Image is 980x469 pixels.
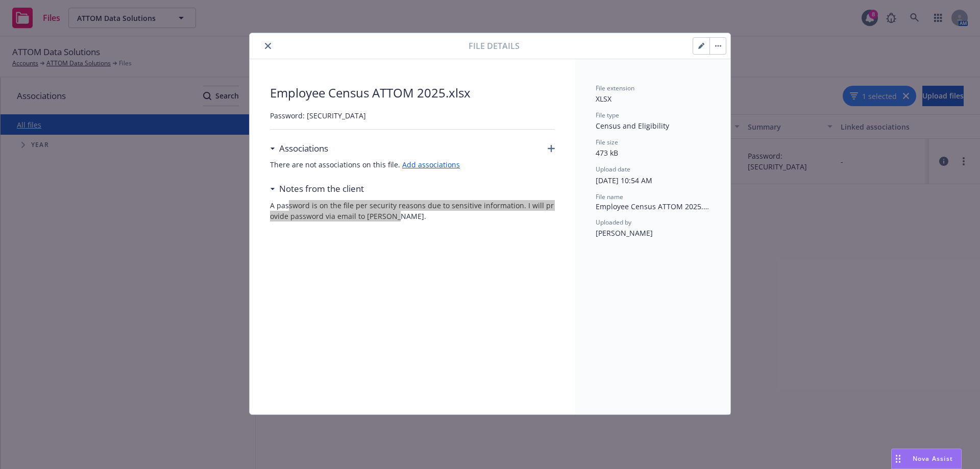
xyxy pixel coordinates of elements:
span: Census and Eligibility [596,121,669,131]
span: Employee Census ATTOM 2025.xlsx [270,84,555,102]
h3: Associations [279,142,328,155]
div: Associations [270,142,328,155]
span: File type [596,111,619,119]
span: File name [596,192,623,201]
span: 473 kB [596,148,618,158]
button: Nova Assist [891,449,962,469]
span: Uploaded by [596,218,631,227]
span: A password is on the file per security reasons due to sensitive information. I will provide passw... [270,200,555,221]
span: There are not associations on this file. [270,159,555,170]
span: Nova Assist [913,454,953,463]
a: Add associations [402,160,460,169]
span: Password: [SECURITY_DATA] [270,110,555,121]
div: Notes from the client [270,182,364,195]
span: XLSX [596,94,611,104]
span: File extension [596,84,634,92]
div: Drag to move [892,449,904,468]
span: Upload date [596,165,630,174]
h3: Notes from the client [279,182,364,195]
span: Employee Census ATTOM 2025.xlsx [596,201,710,212]
span: [PERSON_NAME] [596,228,653,238]
button: close [262,40,274,52]
span: File size [596,138,618,146]
span: File details [469,40,520,52]
span: [DATE] 10:54 AM [596,176,652,185]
